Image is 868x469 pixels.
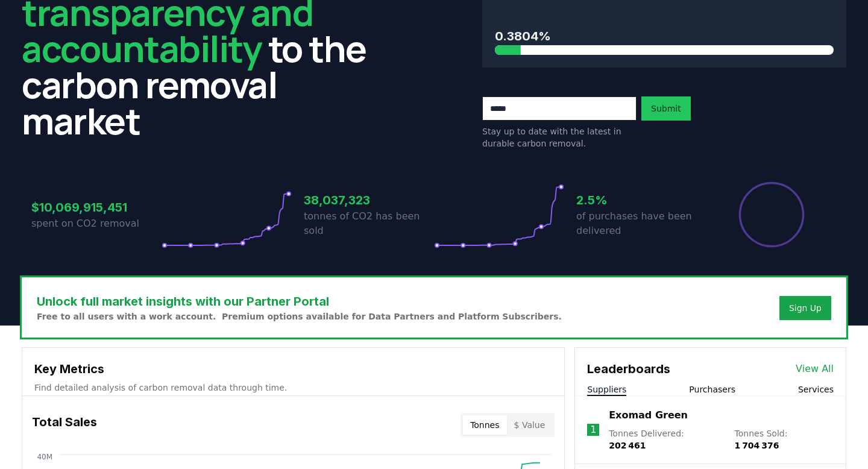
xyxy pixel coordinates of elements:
[37,453,52,461] tspan: 40M
[689,383,735,395] button: Purchasers
[609,427,722,452] p: Tonnes Delivered :
[507,415,553,435] button: $ Value
[576,191,706,209] h3: 2.5%
[641,96,691,121] button: Submit
[587,383,626,395] button: Suppliers
[796,362,834,376] a: View All
[587,360,670,378] h3: Leaderboards
[609,408,688,423] a: Exomad Green
[738,181,805,248] div: Percentage of sales delivered
[304,209,434,238] p: tonnes of CO2 has been sold
[735,427,834,452] p: Tonnes Sold :
[31,216,162,231] p: spent on CO2 removal
[576,209,706,238] p: of purchases have been delivered
[34,360,552,378] h3: Key Metrics
[735,441,779,450] span: 1 704 376
[590,423,596,437] p: 1
[789,302,822,314] a: Sign Up
[779,296,831,320] button: Sign Up
[37,310,562,323] p: Free to all users with a work account. Premium options available for Data Partners and Platform S...
[304,191,434,209] h3: 38,037,323
[495,27,834,45] h3: 0.3804%
[37,292,562,310] h3: Unlock full market insights with our Partner Portal
[609,441,646,450] span: 202 461
[34,382,552,394] p: Find detailed analysis of carbon removal data through time.
[482,125,637,150] p: Stay up to date with the latest in durable carbon removal.
[32,413,97,437] h3: Total Sales
[463,415,506,435] button: Tonnes
[31,198,162,216] h3: $10,069,915,451
[798,383,834,395] button: Services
